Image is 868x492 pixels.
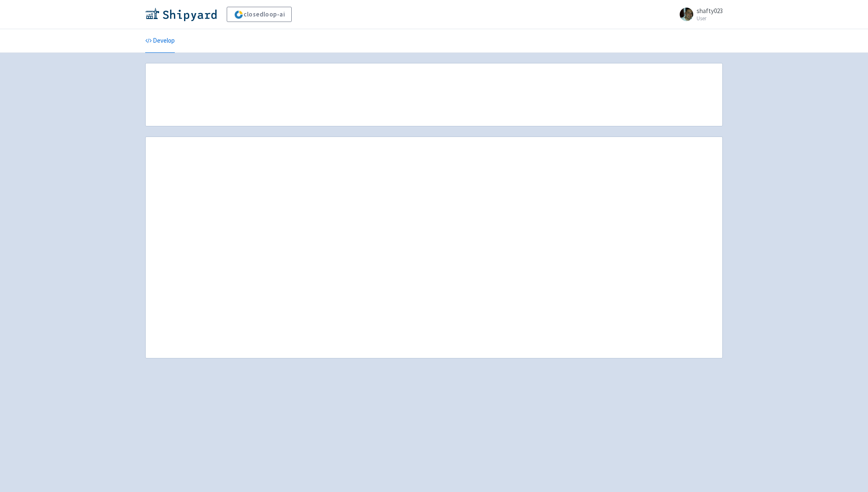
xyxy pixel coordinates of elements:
[697,16,723,21] small: User
[145,8,217,21] img: Shipyard logo
[227,7,292,22] a: closedloop-ai
[145,29,175,53] a: Develop
[675,8,723,21] a: shafty023 User
[697,7,723,15] span: shafty023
